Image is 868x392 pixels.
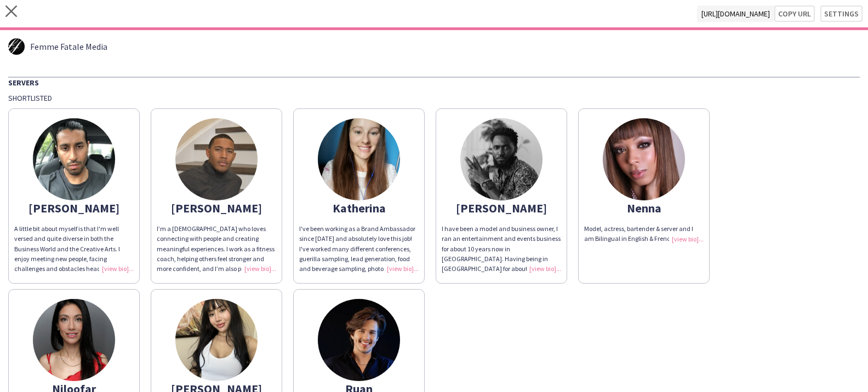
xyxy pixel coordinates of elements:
div: I’m a [DEMOGRAPHIC_DATA] who loves connecting with people and creating meaningful experiences. I ... [157,224,276,274]
div: [PERSON_NAME] [14,203,134,213]
button: Copy url [774,5,815,22]
img: thumb-677d7a4e19c05.jpg [175,118,258,200]
img: thumb-4ef09eab-5109-47b9-bb7f-77f7103c1f44.jpg [175,299,258,381]
img: thumb-baa8e1f0-90a7-478d-a04a-8b729401d65a.jpg [33,299,115,381]
img: thumb-a1540bf5-962d-43fd-a10b-07bc23b5d88f.jpg [460,118,542,200]
div: [PERSON_NAME] [157,203,276,213]
span: [URL][DOMAIN_NAME] [697,5,774,22]
span: Femme Fatale Media [30,42,107,51]
div: Model, actress, bartender & server and I am Bilingual in English & French! [584,224,704,244]
img: thumb-671868e88b9ab.jpeg [318,299,400,381]
div: I've been working as a Brand Ambassador since [DATE] and absolutely love this job! I've worked ma... [299,224,419,274]
img: thumb-3d9f1864-81d0-4815-97a5-fdd89b882f86.jpg [318,118,400,200]
div: Katherina [299,203,419,213]
div: [PERSON_NAME] [442,203,561,213]
div: Servers [8,77,860,88]
img: thumb-5d261e8036265.jpg [8,38,25,55]
img: thumb-5de695aece78e.jpg [603,118,685,200]
div: I have been a model and business owner, I ran an entertainment and events business for about 10 y... [442,224,561,274]
button: Settings [820,5,863,22]
div: A little bit about myself is that I'm well versed and quite diverse in both the Business World an... [14,224,134,274]
img: thumb-668861e536e40.jpg [33,118,115,200]
div: Shortlisted [8,93,860,103]
div: Nenna [584,203,704,213]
